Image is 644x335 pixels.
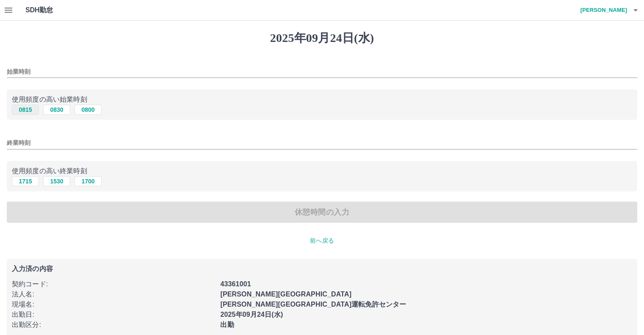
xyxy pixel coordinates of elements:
p: 使用頻度の高い始業時刻 [12,94,632,105]
p: 現場名 : [12,299,215,310]
button: 0830 [43,105,70,115]
b: [PERSON_NAME][GEOGRAPHIC_DATA] [220,291,351,298]
p: 出勤区分 : [12,320,215,330]
p: 入力済の内容 [12,266,632,272]
button: 1530 [43,176,70,186]
button: 0800 [75,105,102,115]
button: 0815 [12,105,39,115]
p: 法人名 : [12,289,215,299]
p: 出勤日 : [12,310,215,320]
button: 1715 [12,176,39,186]
p: 使用頻度の高い終業時刻 [12,166,632,176]
button: 1700 [75,176,102,186]
b: [PERSON_NAME][GEOGRAPHIC_DATA]運転免許センター [220,301,406,308]
p: 契約コード : [12,279,215,289]
h1: 2025年09月24日(水) [7,31,637,45]
b: 43361001 [220,280,251,288]
p: 前へ戻る [7,236,637,245]
b: 2025年09月24日(水) [220,311,283,318]
b: 出勤 [220,321,234,328]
